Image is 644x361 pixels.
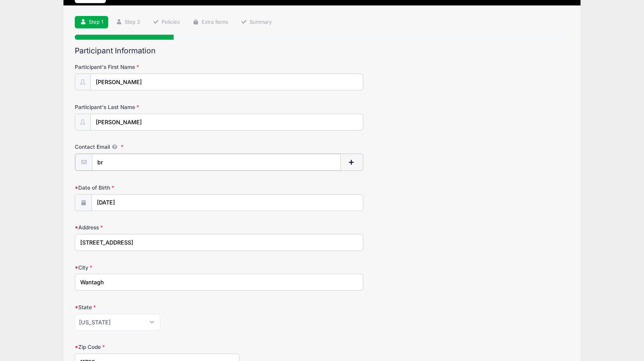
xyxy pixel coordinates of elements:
label: Address [75,224,239,231]
a: Extra Items [188,16,233,29]
input: email@email.com [92,154,341,171]
label: Date of Birth [75,184,239,192]
a: Policies [148,16,185,29]
label: Zip Code [75,343,239,351]
label: Contact Email [75,143,239,151]
label: Participant's First Name [75,63,239,71]
a: Step 1 [75,16,108,29]
input: Participant's First Name [90,74,363,90]
input: mm/dd/yyyy [91,194,363,211]
label: Participant's Last Name [75,103,239,111]
label: State [75,303,239,311]
input: Participant's Last Name [90,114,363,130]
a: Summary [236,16,277,29]
label: City [75,264,239,271]
a: Step 2 [111,16,145,29]
h2: Participant Information [75,46,569,55]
